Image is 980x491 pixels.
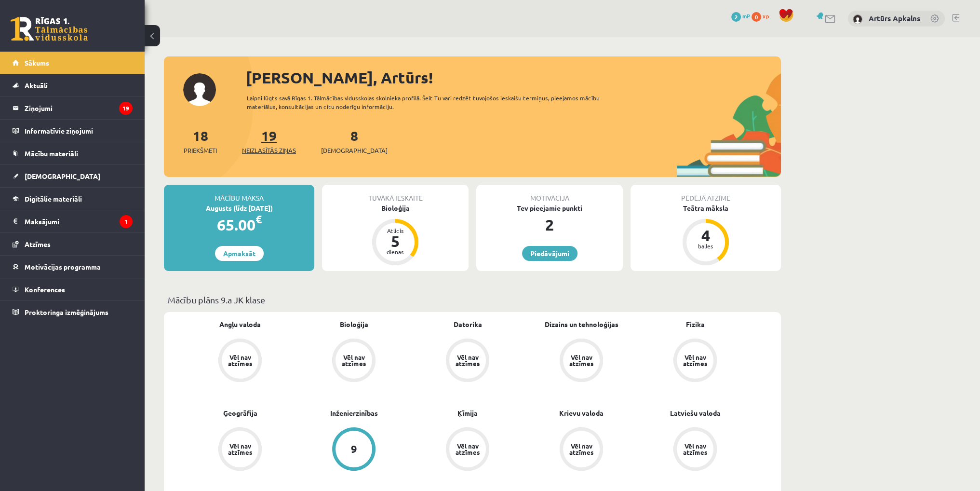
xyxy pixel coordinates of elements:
a: Vēl nav atzīmes [638,427,752,473]
a: 9 [297,427,411,473]
div: Mācību maksa [164,185,314,203]
div: Vēl nav atzīmes [454,354,481,367]
div: Laipni lūgts savā Rīgas 1. Tālmācības vidusskolas skolnieka profilā. Šeit Tu vari redzēt tuvojošo... [247,94,617,111]
div: Vēl nav atzīmes [454,443,481,455]
div: 4 [691,228,720,243]
div: Vēl nav atzīmes [682,354,709,367]
div: [PERSON_NAME], Artūrs! [246,66,781,89]
a: Vēl nav atzīmes [411,339,524,384]
span: Digitālie materiāli [25,194,82,203]
div: Vēl nav atzīmes [340,354,367,367]
a: Vēl nav atzīmes [183,427,297,473]
div: Tev pieejamie punkti [476,203,623,213]
a: Apmaksāt [215,246,264,261]
a: Ziņojumi19 [13,97,133,119]
div: Vēl nav atzīmes [568,354,595,367]
i: 19 [119,102,133,115]
a: 8[DEMOGRAPHIC_DATA] [321,127,388,155]
div: Atlicis [381,228,410,233]
a: Mācību materiāli [13,142,133,164]
a: Maksājumi1 [13,210,133,232]
span: 2 [731,12,741,22]
a: Dizains un tehnoloģijas [545,319,618,329]
span: xp [763,12,769,20]
a: Ģeogrāfija [223,408,257,418]
span: Neizlasītās ziņas [242,146,296,155]
a: Fizika [686,319,705,329]
span: € [255,212,262,226]
span: [DEMOGRAPHIC_DATA] [321,146,388,155]
a: Konferences [13,278,133,300]
a: Inženierzinības [330,408,378,418]
div: Tuvākā ieskaite [322,185,469,203]
div: 2 [476,213,623,236]
span: Konferences [25,285,65,294]
div: Bioloģija [322,203,469,213]
a: Vēl nav atzīmes [411,427,524,473]
legend: Maksājumi [25,210,133,232]
a: Vēl nav atzīmes [183,339,297,384]
div: Vēl nav atzīmes [568,443,595,455]
span: Mācību materiāli [25,149,78,158]
i: 1 [120,215,133,228]
a: 0 xp [752,12,774,20]
a: Bioloģija Atlicis 5 dienas [322,203,469,267]
a: Motivācijas programma [13,256,133,278]
span: [DEMOGRAPHIC_DATA] [25,172,100,180]
a: Proktoringa izmēģinājums [13,301,133,323]
a: 2 mP [731,12,750,20]
a: Vēl nav atzīmes [524,427,638,473]
a: Vēl nav atzīmes [638,339,752,384]
span: Atzīmes [25,240,51,248]
span: 0 [752,12,761,22]
div: Motivācija [476,185,623,203]
div: Teātra māksla [631,203,781,213]
div: Vēl nav atzīmes [227,443,254,455]
div: Vēl nav atzīmes [227,354,254,367]
a: Informatīvie ziņojumi [13,120,133,142]
a: Datorika [454,319,482,329]
a: Vēl nav atzīmes [524,339,638,384]
a: Teātra māksla 4 balles [631,203,781,267]
a: Artūrs Apkalns [869,14,920,23]
span: mP [742,12,750,20]
span: Sākums [25,58,49,67]
span: Proktoringa izmēģinājums [25,308,108,316]
div: Augusts (līdz [DATE]) [164,203,314,213]
img: Artūrs Apkalns [853,14,862,24]
a: Atzīmes [13,233,133,255]
span: Priekšmeti [184,146,217,155]
span: Motivācijas programma [25,262,101,271]
span: Aktuāli [25,81,48,90]
div: Pēdējā atzīme [631,185,781,203]
a: 19Neizlasītās ziņas [242,127,296,155]
div: Vēl nav atzīmes [682,443,709,455]
a: Digitālie materiāli [13,188,133,210]
legend: Informatīvie ziņojumi [25,120,133,142]
a: Rīgas 1. Tālmācības vidusskola [11,17,88,41]
legend: Ziņojumi [25,97,133,119]
a: 18Priekšmeti [184,127,217,155]
div: dienas [381,249,410,255]
a: Aktuāli [13,74,133,96]
div: 9 [351,444,357,454]
a: Angļu valoda [219,319,261,329]
a: Latviešu valoda [670,408,721,418]
a: Vēl nav atzīmes [297,339,411,384]
div: 65.00 [164,213,314,236]
a: [DEMOGRAPHIC_DATA] [13,165,133,187]
div: 5 [381,233,410,249]
div: balles [691,243,720,249]
a: Ķīmija [457,408,478,418]
a: Bioloģija [340,319,368,329]
a: Sākums [13,52,133,74]
a: Piedāvājumi [522,246,577,261]
p: Mācību plāns 9.a JK klase [168,293,777,306]
a: Krievu valoda [559,408,604,418]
